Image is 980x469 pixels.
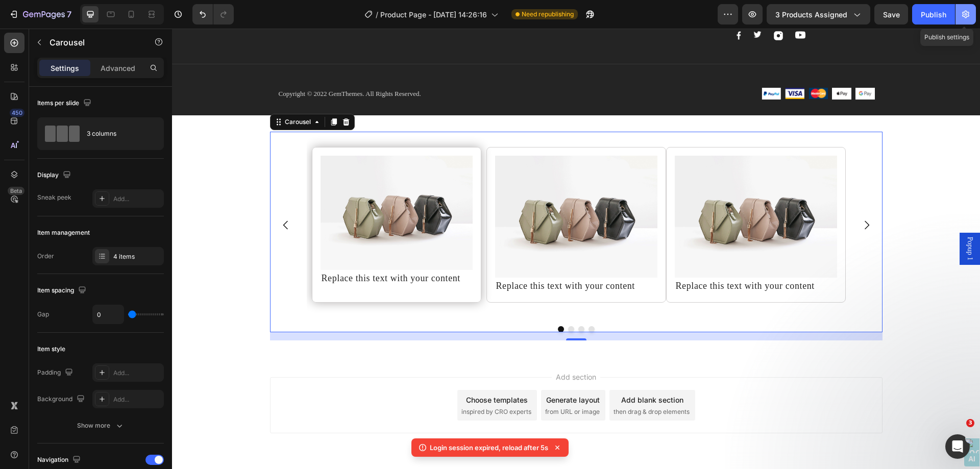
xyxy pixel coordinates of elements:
[966,419,974,427] span: 3
[503,249,665,266] div: Replace this text with your content
[602,3,611,12] img: Alt Image
[37,193,71,202] div: Sneak peek
[376,9,378,20] span: /
[100,182,128,211] button: Carousel Back Arrow
[323,127,485,249] img: image_demo.jpg
[921,9,946,20] div: Publish
[37,366,75,380] div: Padding
[113,368,161,378] div: Add...
[37,392,87,406] div: Background
[87,122,149,145] div: 3 columns
[113,252,161,261] div: 4 items
[945,434,970,459] iframe: Intercom live chat
[67,8,71,20] p: 7
[406,298,412,304] button: Dot
[767,4,870,24] button: 3 products assigned
[565,3,569,11] img: Alt Image
[680,182,709,211] button: Carousel Next Arrow
[590,59,609,71] img: Alt Image
[294,366,356,377] div: Choose templates
[374,366,428,377] div: Generate layout
[37,416,164,435] button: Show more
[416,298,423,304] button: Dot
[37,228,90,237] div: Item management
[874,4,908,24] button: Save
[4,4,76,24] button: 7
[50,36,136,48] p: Carousel
[683,59,703,71] img: Alt Image
[107,60,396,70] p: Copyright © 2022 GemThemes. All Rights Reserved.
[8,187,24,195] div: Beta
[93,305,124,324] input: Auto
[883,10,900,19] span: Save
[101,63,135,73] p: Advanced
[793,208,803,232] span: Popup 1
[380,343,428,354] span: Add section
[10,109,24,117] div: 450
[660,59,679,71] img: Alt Image
[77,421,125,431] div: Show more
[149,241,301,258] div: Replace this text with your content
[522,10,574,19] span: Need republishing
[613,59,632,70] img: Alt Image
[37,344,65,354] div: Item style
[37,96,93,110] div: Items per slide
[51,63,79,73] p: Settings
[289,379,359,388] span: inspired by CRO experts
[503,127,665,249] img: image_demo.jpg
[430,442,548,453] p: Login session expired, reload after 5s
[623,3,633,10] div: Image Title
[912,4,955,24] button: Publish
[323,249,485,266] div: Replace this text with your content
[172,29,980,469] iframe: To enrich screen reader interactions, please activate Accessibility in Grammarly extension settings
[449,366,511,377] div: Add blank section
[636,59,656,70] img: Alt Image
[192,4,234,24] div: Undo/Redo
[111,89,141,98] div: Carousel
[149,127,301,241] img: image_demo.jpg
[623,3,633,10] img: Alt Image
[775,9,847,20] span: 3 products assigned
[37,284,88,298] div: Item spacing
[37,252,54,261] div: Order
[37,310,49,319] div: Gap
[581,3,590,9] img: Alt Image
[37,453,83,467] div: Navigation
[373,379,428,388] span: from URL or image
[380,9,487,20] span: Product Page - [DATE] 14:26:16
[37,168,73,182] div: Display
[396,298,402,304] button: Dot
[113,194,161,204] div: Add...
[113,395,161,404] div: Add...
[442,379,518,388] span: then drag & drop elements
[386,298,392,304] button: Dot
